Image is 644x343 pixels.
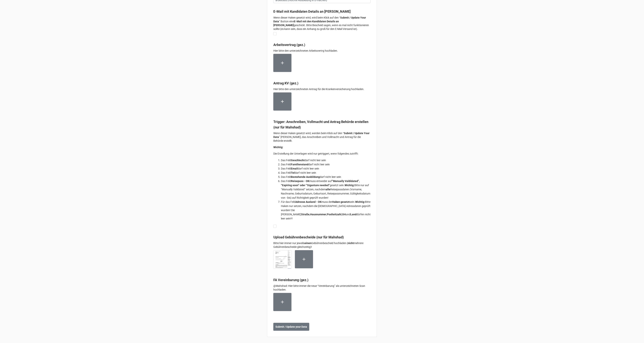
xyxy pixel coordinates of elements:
[273,241,371,249] p: Bitte hier immer nur jeweils Gebührenbescheid hochladen ( mehrere Gebührenbescheide gleichzeitig)!
[273,16,371,31] p: Wenn dieser Haken gesetzt wird, wird beim Klick auf den “ ” Button eine geschickt. Bitte Bescheid...
[273,42,305,47] label: Arbeitsvertrag (gez.)
[273,81,298,86] label: Antrag KV (gez.)
[291,180,309,183] strong: Reisepass - OK
[291,163,308,166] strong: Familienstand
[295,201,321,204] strong: Adresse Ausland - OK
[281,175,371,179] li: Das Feld darf nicht leer sein
[276,325,307,329] b: Submit / Update your Data
[342,213,346,216] strong: Ort
[273,250,295,272] div: 2025-04-14 Durchschrift Gebührenbescheid.pdf
[348,242,354,245] strong: nicht
[355,201,365,204] strong: Wichtig:
[273,278,308,283] label: FA Vereinbarung (gez.)
[310,213,326,216] strong: Hausnummer
[281,163,371,167] li: Das Feld darf nicht leer sein
[281,200,371,221] li: Für das Feld muss der sein. Bitte Haken nur setzen, nachdem die [DEMOGRAPHIC_DATA] Adressdaten ge...
[273,152,371,156] p: Die Erstellung der Unterlagen wird nur getriggert, wenn folgendes zutrifft:
[273,323,309,331] button: Submit / Update your Data
[327,213,341,216] strong: Poslteitzahl
[273,20,339,27] strong: E-Mail mit den Kandidaten Details an [PERSON_NAME]
[274,250,292,269] img: SZ_t1IO9NVjOhYd4BmdGFrhDbyBkQRAq9fSESnWnmu4
[332,201,350,204] strong: Haken gesetzt
[291,159,305,162] strong: Geschlecht
[345,184,354,187] strong: Wichtig:
[305,242,311,245] strong: einen
[273,131,371,143] p: Wenn dieser Haken gesetzt wird, werden beim Klick auf den “ ” [PERSON_NAME], das Anschreiben und ...
[281,167,371,171] li: Das Feld darf nicht leer sein
[281,180,360,187] strong: “Manually Valdidated”, “Expiring soon” oder “Siganture needed”
[281,158,371,163] li: Das Feld darf nicht leer sein
[273,49,371,53] p: Hier bitte den unterzeichneten Arbeitsvertrg hochladen.
[301,213,310,216] strong: Straße
[291,171,295,174] strong: Tel
[273,16,366,23] strong: Submit / Update Your Data
[273,87,371,91] p: Hier bitte den unterzeichneten Antrag für die Krankenversicherung hochladen.
[350,213,356,216] strong: Land
[281,179,371,200] li: Das Feld muss entweder auf gesetzt sein. Bitte nur auf “Manually Validated” setzen, nachdem Reise...
[326,188,330,191] strong: alle
[291,167,298,170] strong: Email
[281,171,371,175] li: Das Feld darf nicht leer sein
[291,176,320,179] strong: Bestehende Ausbildung
[273,284,371,292] p: @Mahshad: Hier bitte immer die neue “Vereinbarung” als unterzeichneten Scan hochladen.
[273,9,351,14] label: E-Mail mit Kandidaten Details an [PERSON_NAME]
[273,119,371,130] label: Trigger: Anschreiben, Vollmacht und Antrag Behörde erstellen (nur für Mahshad)
[273,146,283,149] strong: Wichtig:
[273,235,344,240] label: Upload Gebührenbescheide (nur für Mahshad)
[273,132,370,139] strong: Submit / Update Your Data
